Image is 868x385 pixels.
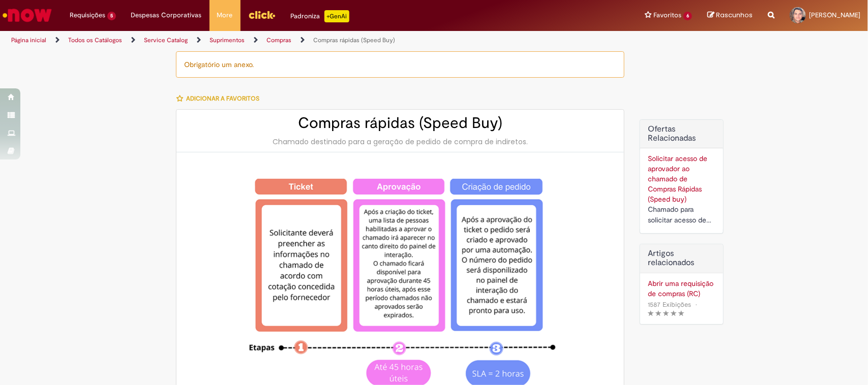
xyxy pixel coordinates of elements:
[186,94,259,103] span: Adicionar a Favoritos
[70,10,105,20] span: Requisições
[176,51,624,78] div: Obrigatório um anexo.
[809,11,860,19] span: [PERSON_NAME]
[176,88,265,109] button: Adicionar a Favoritos
[683,12,692,20] span: 6
[131,10,202,20] span: Despesas Corporativas
[144,36,188,44] a: Service Catalog
[648,249,715,267] h3: Artigos relacionados
[693,298,699,311] span: •
[1,5,53,25] img: ServiceNow
[648,154,707,204] a: Solicitar acesso de aprovador ao chamado de Compras Rápidas (Speed buy)
[68,36,122,44] a: Todos os Catálogos
[640,119,724,234] div: Ofertas Relacionadas
[217,10,233,20] span: More
[209,36,245,44] a: Suprimentos
[8,31,571,50] ul: Trilhas de página
[648,125,715,143] h2: Ofertas Relacionadas
[291,10,349,22] div: Padroniza
[107,12,116,20] span: 5
[648,278,715,299] a: Abrir uma requisição de compras (RC)
[187,137,614,147] div: Chamado destinado para a geração de pedido de compra de indiretos.
[653,10,681,20] span: Favoritos
[313,36,395,44] a: Compras rápidas (Speed Buy)
[187,115,614,132] h2: Compras rápidas (Speed Buy)
[248,7,276,22] img: click_logo_yellow_360x200.png
[648,300,691,309] span: 1587 Exibições
[266,36,291,44] a: Compras
[716,10,753,20] span: Rascunhos
[11,36,46,44] a: Página inicial
[648,204,715,226] div: Chamado para solicitar acesso de aprovador ao ticket de Speed buy
[707,11,753,20] a: Rascunhos
[324,10,349,22] p: +GenAi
